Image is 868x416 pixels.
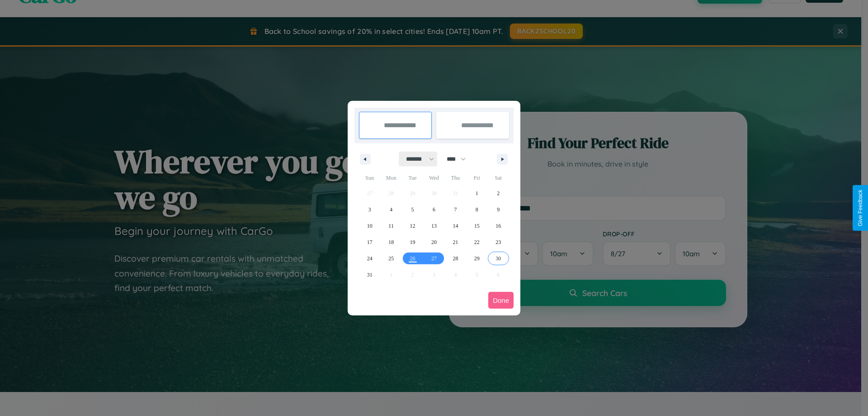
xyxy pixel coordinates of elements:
[402,201,423,218] button: 5
[466,218,487,234] button: 15
[359,250,380,267] button: 24
[453,234,458,250] span: 21
[453,250,458,267] span: 28
[367,250,373,267] span: 24
[488,250,509,267] button: 30
[410,250,415,267] span: 26
[488,171,509,185] span: Sat
[445,218,466,234] button: 14
[474,234,480,250] span: 22
[431,218,437,234] span: 13
[497,185,500,201] span: 2
[423,234,444,250] button: 20
[380,234,401,250] button: 18
[367,218,373,234] span: 10
[445,171,466,185] span: Thu
[359,234,380,250] button: 17
[367,267,373,283] span: 31
[466,250,487,267] button: 29
[388,234,394,250] span: 18
[390,201,392,218] span: 4
[495,218,501,234] span: 16
[380,201,401,218] button: 4
[368,201,371,218] span: 3
[495,250,501,267] span: 30
[476,201,478,218] span: 8
[359,171,380,185] span: Sun
[402,234,423,250] button: 19
[410,218,415,234] span: 12
[423,218,444,234] button: 13
[402,250,423,267] button: 26
[411,201,414,218] span: 5
[488,185,509,201] button: 2
[495,234,501,250] span: 23
[497,201,500,218] span: 9
[488,292,514,309] button: Done
[474,250,480,267] span: 29
[380,218,401,234] button: 11
[410,234,415,250] span: 19
[431,234,437,250] span: 20
[453,218,458,234] span: 14
[454,201,457,218] span: 7
[433,201,435,218] span: 6
[359,218,380,234] button: 10
[380,250,401,267] button: 25
[445,234,466,250] button: 21
[388,218,394,234] span: 11
[388,250,394,267] span: 25
[466,185,487,201] button: 1
[359,267,380,283] button: 31
[423,250,444,267] button: 27
[445,201,466,218] button: 7
[488,218,509,234] button: 16
[466,201,487,218] button: 8
[488,234,509,250] button: 23
[402,171,423,185] span: Tue
[423,171,444,185] span: Wed
[445,250,466,267] button: 28
[359,201,380,218] button: 3
[466,171,487,185] span: Fri
[423,201,444,218] button: 6
[474,218,480,234] span: 15
[380,171,401,185] span: Mon
[488,201,509,218] button: 9
[431,250,437,267] span: 27
[466,234,487,250] button: 22
[367,234,373,250] span: 17
[857,190,863,226] div: Give Feedback
[476,185,478,201] span: 1
[402,218,423,234] button: 12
